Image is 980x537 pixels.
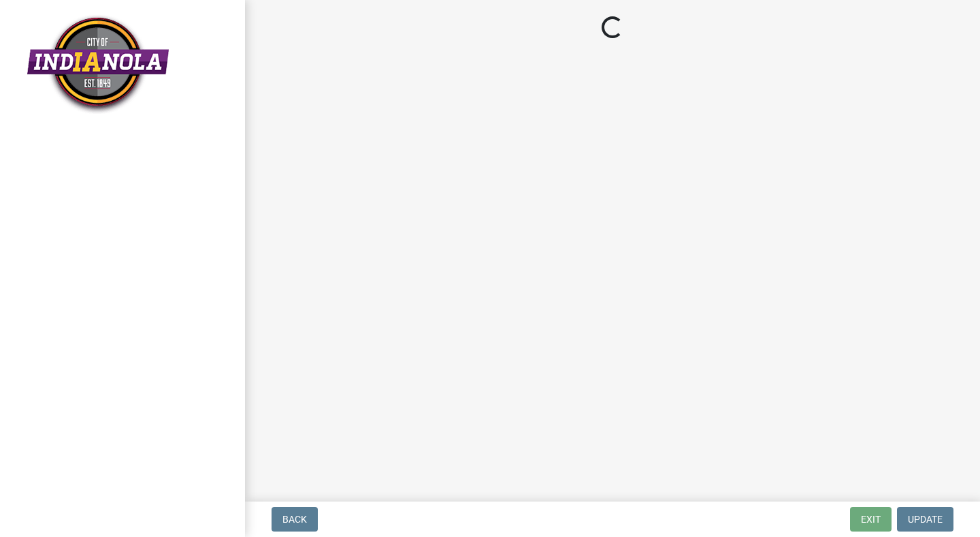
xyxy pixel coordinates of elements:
[897,507,953,532] button: Update
[908,514,943,525] span: Update
[282,514,307,525] span: Back
[272,507,318,532] button: Back
[27,14,169,114] img: City of Indianola, Iowa
[850,507,892,532] button: Exit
